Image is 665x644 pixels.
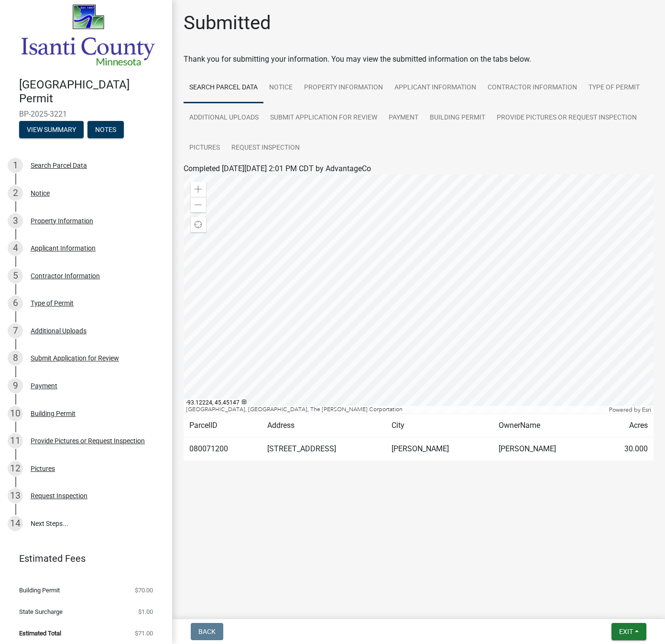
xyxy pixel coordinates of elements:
wm-modal-confirm: Notes [87,126,124,134]
a: Type of Permit [583,73,645,103]
div: 6 [8,295,23,311]
h4: [GEOGRAPHIC_DATA] Permit [19,78,164,106]
td: City [386,414,492,437]
div: 5 [8,268,23,284]
span: State Surcharge [19,609,63,615]
a: Notice [263,73,298,103]
div: Search Parcel Data [31,162,87,169]
a: Request Inspection [226,133,305,164]
a: Contractor Information [482,73,583,103]
span: BP-2025-3221 [19,109,153,119]
td: [PERSON_NAME] [493,437,600,461]
a: Search Parcel Data [184,73,263,103]
div: Building Permit [31,410,76,417]
a: Estimated Fees [8,549,157,568]
span: Building Permit [19,587,60,593]
img: Isanti County, Minnesota [19,2,157,68]
div: Type of Permit [31,300,74,306]
a: Additional Uploads [184,103,264,133]
button: Notes [87,121,124,138]
div: Pictures [31,465,55,472]
div: Powered by [607,406,654,414]
div: Property Information [31,218,93,224]
a: Applicant Information [389,73,482,103]
td: [STREET_ADDRESS] [262,437,386,461]
td: ParcelID [184,414,262,437]
div: Notice [31,190,50,196]
a: Payment [383,103,424,133]
div: 1 [8,158,23,173]
div: 3 [8,213,23,229]
div: Provide Pictures or Request Inspection [31,437,145,444]
span: $70.00 [135,587,153,593]
a: Provide Pictures or Request Inspection [491,103,643,133]
button: Exit [611,623,646,640]
a: Submit Application for Review [264,103,383,133]
span: Back [198,628,216,635]
td: [PERSON_NAME] [386,437,492,461]
div: 10 [8,406,23,421]
span: Completed [DATE][DATE] 2:01 PM CDT by AdvantageCo [184,164,371,173]
td: 30.000 [600,437,654,461]
span: $1.00 [138,609,153,615]
div: Zoom out [191,197,206,212]
div: 11 [8,433,23,448]
div: Thank you for submitting your information. You may view the submitted information on the tabs below. [184,54,654,65]
div: 14 [8,516,23,531]
div: Submit Application for Review [31,355,119,361]
div: 2 [8,186,23,201]
td: Address [262,414,386,437]
div: Contractor Information [31,273,100,279]
div: Zoom in [191,182,206,197]
a: Property Information [298,73,389,103]
span: Exit [619,628,633,635]
wm-modal-confirm: Summary [19,126,84,134]
div: Find my location [191,217,206,232]
a: Building Permit [424,103,491,133]
div: [GEOGRAPHIC_DATA], [GEOGRAPHIC_DATA], The [PERSON_NAME] Corportation [184,406,607,414]
a: Pictures [184,133,226,164]
div: 9 [8,378,23,393]
button: View Summary [19,121,84,138]
div: 13 [8,488,23,503]
span: $71.00 [135,630,153,636]
div: 7 [8,323,23,338]
div: Applicant Information [31,245,96,251]
div: 8 [8,350,23,366]
div: 4 [8,240,23,256]
div: Payment [31,382,57,389]
div: Additional Uploads [31,327,87,334]
a: Esri [642,406,651,413]
td: 080071200 [184,437,262,461]
div: 12 [8,461,23,476]
div: Request Inspection [31,492,87,499]
button: Back [191,623,223,640]
td: OwnerName [493,414,600,437]
h1: Submitted [184,11,271,34]
td: Acres [600,414,654,437]
span: Estimated Total [19,630,61,636]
